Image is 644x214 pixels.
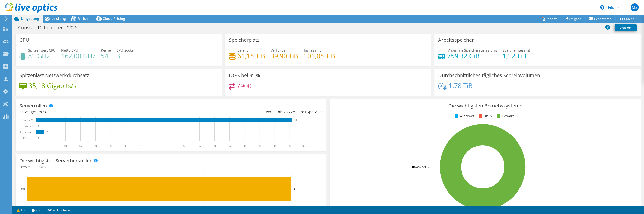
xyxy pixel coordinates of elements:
[28,48,56,53] span: Spitzenwert CPU
[19,73,89,78] h3: Spitzenlast Netzwerkdurchsatz
[38,137,39,139] text: 0
[453,113,474,119] li: Windows
[438,37,474,43] h3: Arbeitsspeicher
[44,109,46,114] span: 3
[438,73,540,78] h3: Durchschnittliches tägliches Schreibvolumen
[213,144,216,147] text: 60
[43,207,73,213] a: Projektnotizen
[447,53,497,59] h4: 759,32 GiB
[61,53,95,59] h4: 162,00 GHz
[198,144,201,147] text: 55
[271,48,287,53] span: Verfügbar
[273,144,276,147] text: 80
[294,119,297,121] text: 86
[238,48,248,53] span: Belegt
[16,25,85,30] h1: Constab Datacenter - 2025
[258,144,261,147] text: 75
[35,144,36,147] text: 0
[21,16,39,21] span: Umgebung
[615,15,638,23] a: Mehr
[615,24,637,31] a: Drucken
[103,16,125,21] span: Cloud Pricing
[302,144,305,147] text: 90
[585,15,615,23] a: Exportieren
[421,165,430,169] tspan: ESXi 8.0
[13,207,28,213] a: 1
[503,48,530,53] span: Speicher gesamt
[153,144,156,147] text: 40
[61,48,78,53] span: Netto-CPU
[229,73,260,78] h3: IOPS bei 95 %
[243,144,246,147] text: 70
[448,83,472,88] h4: 1,78 TiB
[19,109,171,115] div: Server gesamt:
[116,53,135,59] h4: 3
[271,53,298,59] h4: 39,90 TiB
[538,15,561,23] a: Reports
[47,131,48,133] text: 3
[23,136,33,140] text: Physisch
[28,53,56,59] h4: 81 GHz
[168,144,171,147] text: 45
[124,144,126,147] text: 30
[64,144,67,147] text: 10
[304,53,335,59] h4: 101,05 TiB
[51,16,66,21] span: Leistung
[79,144,82,147] text: 15
[28,207,43,213] a: 2
[139,144,141,147] text: 35
[288,144,291,147] text: 85
[294,187,295,190] text: 3
[503,53,530,59] h4: 1,12 TiB
[229,37,259,43] h3: Speicherplatz
[109,144,112,147] text: 25
[20,130,33,134] text: Hypervisor
[78,16,90,21] span: Virtuell
[19,37,29,43] h3: CPU
[101,53,111,59] h4: 54
[20,187,25,191] text: Dell
[50,144,51,147] text: 5
[94,144,97,147] text: 20
[238,53,265,59] h4: 61,15 TiB
[631,3,639,11] span: MS
[183,144,186,147] text: 50
[412,165,421,169] tspan: 100.0%
[284,109,291,114] span: 28.7
[19,158,92,163] h3: Die wichtigsten Serverhersteller
[561,15,585,23] a: Freigabe
[19,103,47,108] h3: Serverrollen
[228,144,231,147] text: 65
[171,109,322,115] div: Verhältnis: VMs pro Hypervisor
[495,113,515,119] li: VMware
[101,48,111,53] span: Kerne
[38,125,39,127] text: 0
[477,113,492,119] li: Linux
[19,164,323,170] h4: Hersteller gesamt:
[24,124,33,128] text: Virtuell
[22,118,34,122] text: Gast-VM
[116,48,135,53] span: CPU-Sockel
[48,164,50,169] span: 1
[29,83,76,88] h4: 35,18 Gigabits/s
[600,5,604,10] svg: \n
[334,103,637,108] h3: Die wichtigsten Betriebssysteme
[304,48,321,53] span: Insgesamt
[447,48,497,53] span: Maximale Speicherauslastung
[237,83,252,89] h4: 7900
